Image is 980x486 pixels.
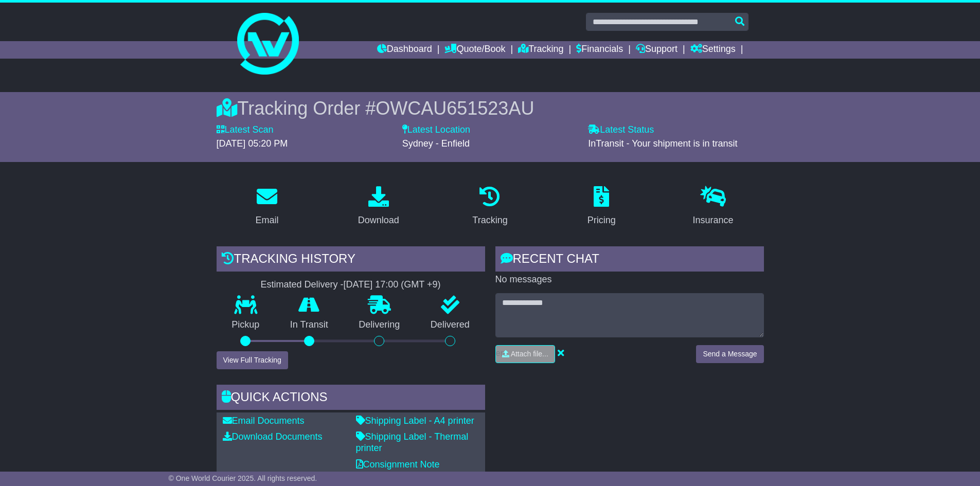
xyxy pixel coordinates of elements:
[444,41,505,59] a: Quote/Book
[217,319,275,331] p: Pickup
[169,474,317,482] span: © One World Courier 2025. All rights reserved.
[693,213,734,227] div: Insurance
[576,41,623,59] a: Financials
[356,431,469,453] a: Shipping Label - Thermal printer
[351,183,406,231] a: Download
[344,279,441,291] div: [DATE] 17:00 (GMT +9)
[248,183,285,231] a: Email
[356,416,474,426] a: Shipping Label - A4 printer
[376,98,534,119] span: OWCAU651523AU
[217,385,485,412] div: Quick Actions
[217,279,485,291] div: Estimated Delivery -
[415,319,485,331] p: Delivered
[636,41,678,59] a: Support
[581,183,622,231] a: Pricing
[495,274,764,285] p: No messages
[223,416,305,426] a: Email Documents
[588,124,654,136] label: Latest Status
[344,319,416,331] p: Delivering
[217,97,764,119] div: Tracking Order #
[377,41,432,59] a: Dashboard
[495,246,764,274] div: RECENT CHAT
[217,138,288,149] span: [DATE] 05:20 PM
[696,345,763,363] button: Send a Message
[466,183,514,231] a: Tracking
[356,459,440,470] a: Consignment Note
[588,138,737,149] span: InTransit - Your shipment is in transit
[275,319,344,331] p: In Transit
[217,351,288,369] button: View Full Tracking
[217,246,485,274] div: Tracking history
[690,41,736,59] a: Settings
[223,431,323,442] a: Download Documents
[518,41,563,59] a: Tracking
[686,183,740,231] a: Insurance
[255,213,278,227] div: Email
[472,213,507,227] div: Tracking
[217,124,274,136] label: Latest Scan
[402,124,470,136] label: Latest Location
[587,213,616,227] div: Pricing
[358,213,399,227] div: Download
[402,138,470,149] span: Sydney - Enfield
